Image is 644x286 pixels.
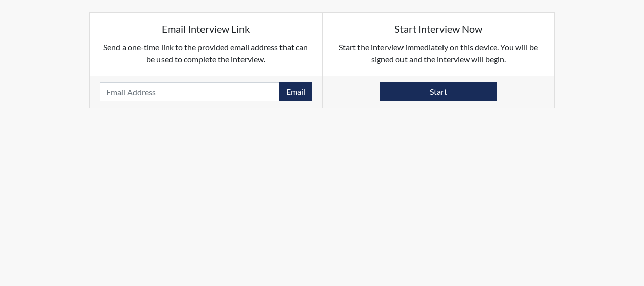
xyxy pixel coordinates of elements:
h5: Email Interview Link [100,23,312,35]
button: Start [380,82,497,101]
h5: Start Interview Now [333,23,545,35]
p: Start the interview immediately on this device. You will be signed out and the interview will begin. [333,41,545,65]
button: Email [279,82,312,101]
p: Send a one-time link to the provided email address that can be used to complete the interview. [100,41,312,65]
input: Email Address [100,82,280,101]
